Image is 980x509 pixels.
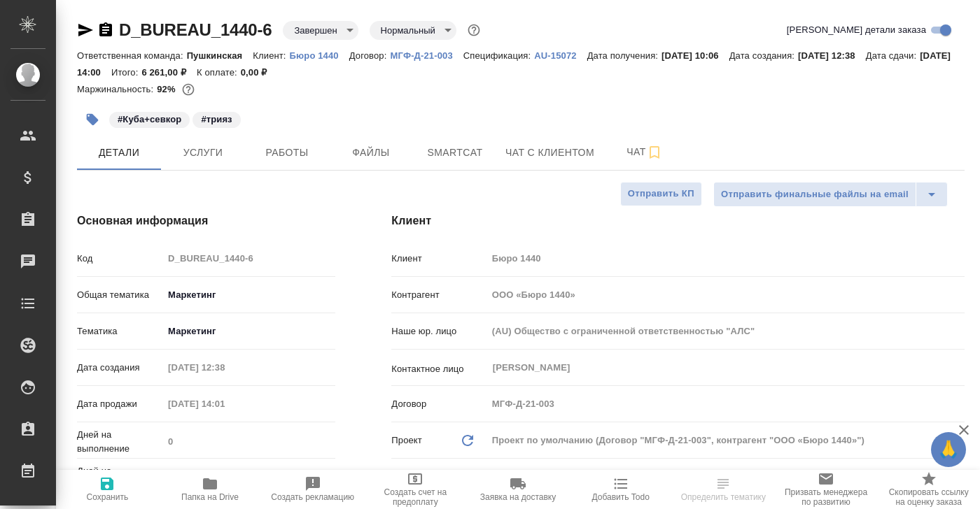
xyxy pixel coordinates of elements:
p: Контрагент [391,288,486,302]
button: 245.80 RUB; 2.34 USD; [179,80,197,99]
h4: Клиент [391,213,965,229]
span: Добавить Todo [591,492,649,502]
input: Пустое поле [487,285,965,305]
input: Пустое поле [163,248,335,268]
a: D_BUREAU_1440-6 [119,20,272,39]
p: МГФ-Д-21-003 [390,50,463,61]
span: Призвать менеджера по развитию [783,487,869,507]
span: Сохранить [87,492,129,502]
span: 🙏 [937,435,960,464]
span: Определить тематику [681,492,766,502]
span: Создать рекламацию [271,492,354,502]
div: Завершен [370,21,456,40]
button: Сохранить [56,470,159,509]
div: Проект по умолчанию (Договор "МГФ-Д-21-003", контрагент "ООО «Бюро 1440»") [487,429,965,452]
p: [DATE] 12:38 [798,50,866,61]
input: Пустое поле [163,394,286,414]
input: Пустое поле [487,394,965,414]
p: Договор [391,397,486,411]
div: Маркетинг [163,320,335,343]
span: Чат с клиентом [505,144,594,162]
p: Дата получения: [587,50,661,61]
span: Отправить финальные файлы на email [721,187,909,203]
button: 🙏 [931,432,966,467]
span: Создать счет на предоплату [372,487,458,507]
span: Папка на Drive [181,492,239,502]
h4: Основная информация [77,213,335,229]
a: AU-15072 [534,49,587,61]
button: Заявка на доставку [467,470,570,509]
button: Завершен [290,24,341,36]
button: Добавить Todo [569,470,672,509]
div: Завершен [283,21,358,40]
button: Скопировать ссылку на оценку заказа [877,470,980,509]
input: Пустое поле [487,321,965,341]
p: Клиент: [253,50,289,61]
span: Работы [253,144,321,162]
span: Куба+севкор [108,113,191,124]
button: Доп статусы указывают на важность/срочность заказа [465,21,483,39]
button: Добавить тэг [77,104,108,135]
p: Дней на выполнение (авт.) [77,464,163,492]
p: 6 261,00 ₽ [141,67,197,78]
p: Проект [391,433,422,447]
button: Создать рекламацию [261,470,364,509]
p: Общая тематика [77,288,163,302]
p: Маржинальность: [77,84,157,94]
svg: Подписаться [646,144,663,161]
span: Чат [611,143,678,161]
p: Дата создания: [729,50,798,61]
div: Маркетинг [163,283,335,307]
p: Контактное лицо [391,362,486,376]
p: 0,00 ₽ [241,67,278,78]
span: Услуги [169,144,237,162]
p: Тематика [77,324,163,338]
p: [DATE] 10:06 [661,50,729,61]
span: Скопировать ссылку на оценку заказа [885,487,972,507]
span: Файлы [337,144,405,162]
a: Бюро 1440 [290,49,349,61]
input: Пустое поле [163,468,335,488]
p: #Куба+севкор [118,113,181,127]
input: Пустое поле [163,357,286,378]
p: Пушкинская [187,50,253,61]
button: Нормальный [377,24,440,36]
span: [PERSON_NAME] детали заказа [787,23,926,37]
button: Призвать менеджера по развитию [775,470,878,509]
a: МГФ-Д-21-003 [390,49,463,61]
span: трияз [191,113,241,124]
p: Дата продажи [77,397,163,411]
span: Отправить КП [628,186,694,202]
p: Дата создания [77,361,163,375]
p: К оплате: [197,67,241,78]
p: Договор: [349,50,391,61]
span: Smartcat [421,144,489,162]
p: Спецификация: [463,50,534,61]
button: Определить тематику [672,470,775,509]
input: Пустое поле [487,248,965,268]
button: Скопировать ссылку для ЯМессенджера [77,22,94,38]
p: Ответственная команда: [77,50,187,61]
p: Итого: [111,67,141,78]
div: split button [713,182,948,207]
span: Детали [85,144,153,162]
input: Пустое поле [163,431,335,452]
button: Отправить КП [620,182,702,206]
p: Клиент [391,252,486,266]
span: Заявка на доставку [480,492,556,502]
button: Папка на Drive [159,470,262,509]
p: Наше юр. лицо [391,324,486,338]
button: Создать счет на предоплату [364,470,467,509]
p: Дата сдачи: [866,50,920,61]
p: AU-15072 [534,50,587,61]
button: Отправить финальные файлы на email [713,182,916,207]
p: #трияз [201,113,232,127]
p: Дней на выполнение [77,428,163,456]
p: Бюро 1440 [290,50,349,61]
p: 92% [157,84,178,94]
button: Скопировать ссылку [97,22,114,38]
p: Код [77,252,163,266]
